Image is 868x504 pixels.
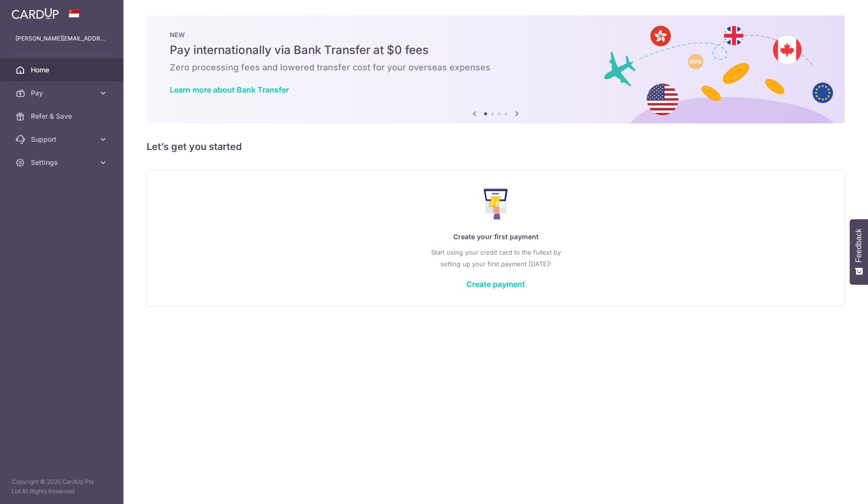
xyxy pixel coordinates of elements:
button: Feedback - Show survey [850,219,868,285]
h5: Let’s get you started [147,139,845,154]
a: Create payment [466,279,525,289]
p: Create your first payment [166,231,825,243]
span: Feedback [854,229,863,262]
img: Make Payment [484,189,508,219]
p: Start using your credit card to the fullest by setting up your first payment [DATE]! [166,246,825,270]
a: Learn more about Bank Transfer [170,85,289,95]
img: CardUp [12,8,59,19]
h5: Pay internationally via Bank Transfer at $0 fees [170,42,822,58]
span: Settings [31,158,95,167]
span: Pay [31,88,95,98]
span: Home [31,65,95,75]
span: Support [31,135,95,144]
img: Bank transfer banner [147,15,845,123]
p: [PERSON_NAME][EMAIL_ADDRESS][DOMAIN_NAME] [15,34,108,43]
span: Refer & Save [31,111,95,121]
h6: Zero processing fees and lowered transfer cost for your overseas expenses [170,62,822,73]
p: NEW [170,31,822,39]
